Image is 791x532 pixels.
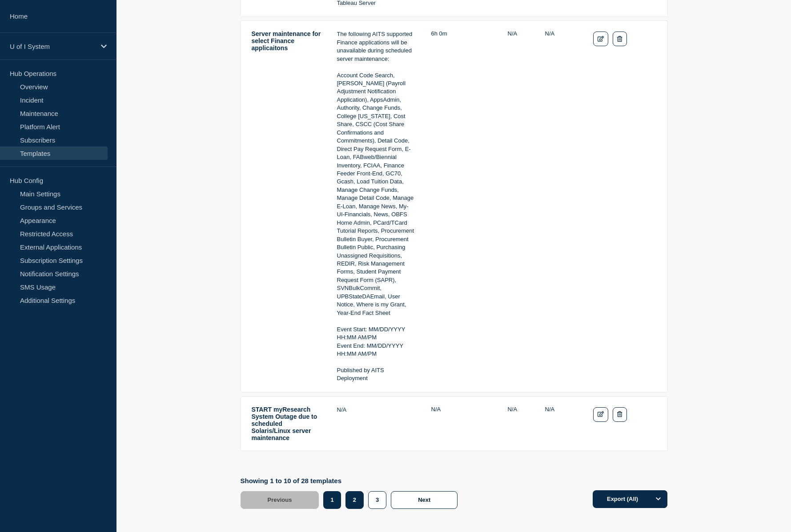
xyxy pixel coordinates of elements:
[545,30,578,383] td: Labels: global.none
[241,477,462,484] p: Showing 1 to 10 of 28 templates
[593,32,609,46] a: Edit
[241,491,319,509] button: Previous
[337,366,416,383] p: Published by AITS Deployment
[337,406,416,414] p: N/A
[507,30,530,383] td: Silent: N/A
[10,43,95,50] p: U of I System
[337,71,416,318] p: Account Code Search, [PERSON_NAME] (Payroll Adjustment Notification Application), AppsAdmin, Auth...
[337,326,416,342] p: Event Start: MM/DD/YYYY HH:MM AM/PM
[268,496,292,503] span: Previous
[650,490,667,508] button: Options
[613,407,626,422] button: Delete
[593,490,667,508] button: Export (All)
[593,405,657,442] td: Actions: Edit Delete
[593,407,609,422] a: Edit
[613,32,626,46] button: Delete
[545,405,578,442] td: Labels: global.none
[431,30,493,383] td: Duration: 6h 0m
[418,496,430,503] span: Next
[251,405,322,442] td: Title: START myResearch System Outage due to scheduled Solaris/Linux server maintenance
[337,405,417,442] td: Details: N/A
[593,30,657,383] td: Actions: Edit Delete
[337,30,416,63] p: The following AITS supported Finance applications will be unavailable during scheduled server mai...
[368,491,386,509] button: 3
[323,491,341,509] button: 1
[507,405,530,442] td: Silent: N/A
[345,491,364,509] button: 2
[337,342,416,358] p: Event End: MM/DD/YYYY HH:MM AM/PM
[431,405,493,442] td: Duration: N/A
[391,491,458,509] button: Next
[337,30,417,383] td: Details: The following AITS supported Finance applications will be unavailable during scheduled s...
[251,30,322,383] td: Title: Server maintenance for select Finance applicaitons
